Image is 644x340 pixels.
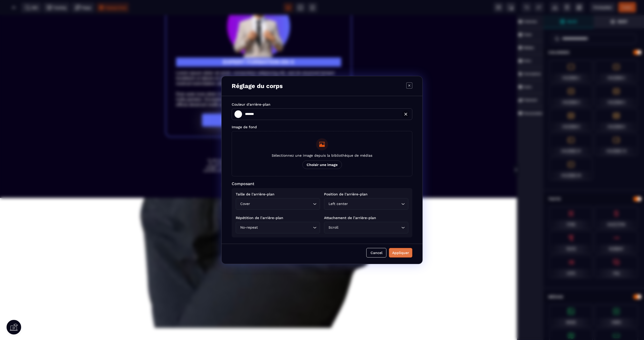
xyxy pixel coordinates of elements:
[324,192,408,196] p: Position de l’arrière-plan
[349,201,400,207] input: Search for option
[327,225,339,230] span: Scroll
[232,125,257,129] p: Image de fond
[251,201,312,207] input: Search for option
[302,160,342,169] span: Choisir une image
[236,216,320,220] p: Répétition de l’arrière-plan
[392,250,409,255] div: Appliquer
[239,225,259,230] span: No-repeat
[176,42,341,52] text: EXPERT FORMATION EN X
[232,82,283,90] p: Réglage du corps
[389,248,412,258] button: Appliquer
[272,153,372,157] span: Sélectionnez une image depuis la bibliothèque de médias
[366,248,386,258] button: Cancel
[236,198,320,210] div: Search for option
[327,201,349,207] span: Left center
[259,225,312,230] input: Search for option
[232,181,412,186] p: Composant
[236,222,320,233] div: Search for option
[324,222,408,233] div: Search for option
[176,54,341,94] text: Lorem ipsum dolor sit amet, consectetur adipiscing elit, sed do eiusmod tempor incididunt ut labo...
[105,142,412,173] text: Ce site ne fait pas partie du site YouTube™, Google™, Facebook™, Google Inc. ou Facebook Inc. De ...
[339,225,400,230] input: Search for option
[324,198,408,210] div: Search for option
[202,99,315,111] button: ACCEDER A LA MASTERCLASS
[239,201,251,207] span: Cover
[232,131,412,176] button: Sélectionnez une image depuis la bibliothèque de médiasChoisir une image
[236,192,320,196] p: Taille de l’arrière-plan
[324,216,408,220] p: Attachement de l’arrière-plan
[232,102,270,106] p: Couleur d'arrière-plan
